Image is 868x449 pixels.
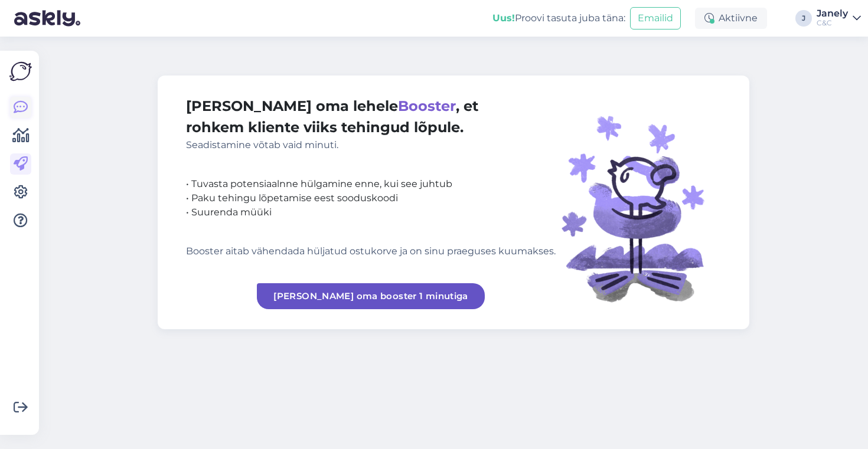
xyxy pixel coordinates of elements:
img: illustration [556,96,721,309]
img: Askly Logo [9,60,32,83]
a: JanelyC&C [817,9,861,28]
div: [PERSON_NAME] oma lehele , et rohkem kliente viiks tehingud lõpule. [186,96,556,152]
div: • Tuvasta potensiaalnne hülgamine enne, kui see juhtub [186,177,556,191]
div: C&C [817,18,848,28]
div: J [795,10,812,27]
div: Aktiivne [695,8,767,29]
div: • Suurenda müüki [186,205,556,219]
span: Booster [398,97,456,114]
div: Janely [817,9,848,18]
b: Uus! [492,12,515,24]
div: Seadistamine võtab vaid minuti. [186,138,556,152]
a: [PERSON_NAME] oma booster 1 minutiga [257,283,485,309]
div: Booster aitab vähendada hüljatud ostukorve ja on sinu praeguses kuumakses. [186,244,556,258]
button: Emailid [630,7,681,30]
div: • Paku tehingu lõpetamise eest sooduskoodi [186,191,556,205]
div: Proovi tasuta juba täna: [492,11,625,25]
